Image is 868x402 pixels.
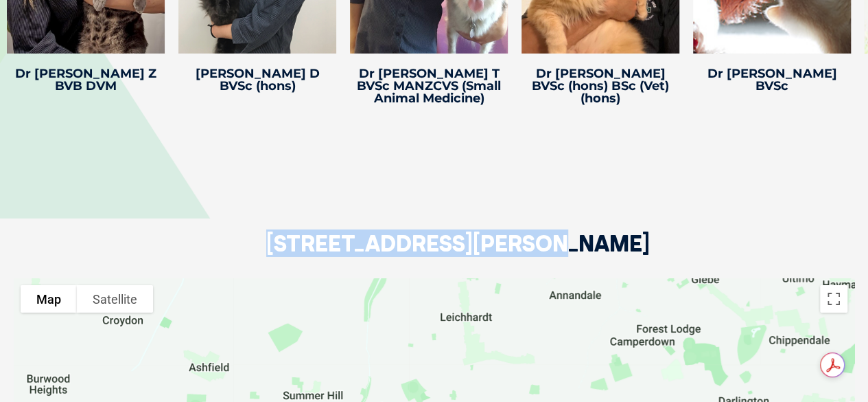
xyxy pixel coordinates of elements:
[7,67,165,92] h4: Dr [PERSON_NAME] Z BVB DVM
[178,67,336,92] h4: [PERSON_NAME] D BVSc (hons)
[350,67,508,104] h4: Dr [PERSON_NAME] T BVSc MANZCVS (Small Animal Medicine)
[693,67,851,92] h4: Dr [PERSON_NAME] BVSc
[521,67,679,104] h4: Dr [PERSON_NAME] BVSc (hons) BSc (Vet) (hons)
[266,232,650,278] h2: [STREET_ADDRESS][PERSON_NAME]
[21,285,77,313] button: Show street map
[820,285,847,313] button: Toggle fullscreen view
[77,285,153,313] button: Show satellite imagery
